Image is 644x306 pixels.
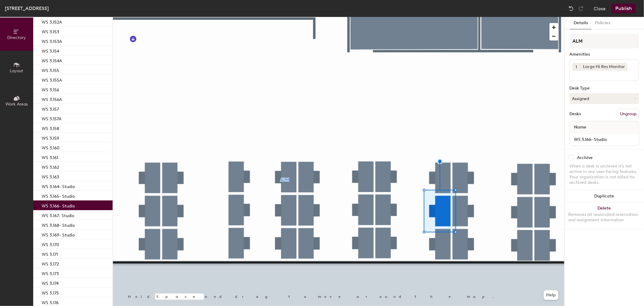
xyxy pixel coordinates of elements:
p: WS 3.156 [42,86,59,93]
button: Ungroup [617,109,639,119]
p: WS 3.155 [42,66,59,73]
p: WS 3.164- Studio [42,182,75,189]
span: 1 [576,64,577,70]
input: Unnamed desk [571,135,638,144]
p: WS 3.154 [42,47,59,54]
button: Duplicate [565,190,644,202]
p: WS 3.153A [42,37,62,44]
button: Publish [612,4,636,13]
p: WS 3.152A [42,18,62,25]
p: WS 3.160 [42,144,59,151]
button: Close [594,4,606,13]
p: WS 3.175 [42,289,59,296]
p: WS 3.170 [42,240,59,247]
button: Details [570,17,591,29]
span: Name [571,122,589,133]
span: Directory [7,35,26,40]
p: WS 3.172 [42,260,59,267]
div: Large Hi Res Monitor [580,63,627,71]
div: Desk Type [569,86,639,91]
p: WS 3.167- Studio [42,211,74,218]
img: Undo [568,5,574,11]
div: Removes all associated reservation and assignment information [568,212,640,223]
p: WS 3.157A [42,115,61,122]
p: WS 3.173 [42,269,59,276]
p: WS 3.163 [42,173,59,180]
p: WS 3.171 [42,250,58,257]
div: [STREET_ADDRESS] [5,5,49,12]
div: Desks [569,112,581,116]
p: WS 3.153 [42,28,59,34]
p: WS 3.176 [42,298,59,305]
div: When a desk is archived it's not active in any user-facing features. Your organization is not bil... [569,164,639,185]
img: Redo [578,5,584,11]
div: Archive [577,155,593,160]
p: WS 3.154A [42,57,62,63]
p: WS 3.169- Studio [42,231,75,238]
span: Work Areas [5,102,28,107]
span: Layout [10,68,24,73]
button: DeleteRemoves all associated reservation and assignment information [565,202,644,229]
p: WS 3.159 [42,134,59,141]
p: WS 3.157 [42,105,59,112]
p: WS 3.168- Studio [42,221,75,228]
button: Assigned [569,93,639,104]
div: Amenities [569,52,639,57]
p: WS 3.162 [42,163,59,170]
button: Help [544,290,558,300]
p: WS 3.161 [42,153,58,160]
p: WS 3.158 [42,124,59,131]
p: WS 3.166- Studio [42,202,75,209]
p: WS 3.155A [42,76,62,83]
p: WS 3.156A [42,95,62,102]
p: WS 3.165- Studio [42,192,75,199]
p: WS 3.174 [42,279,59,286]
button: Policies [591,17,614,29]
button: 1 [572,63,580,71]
